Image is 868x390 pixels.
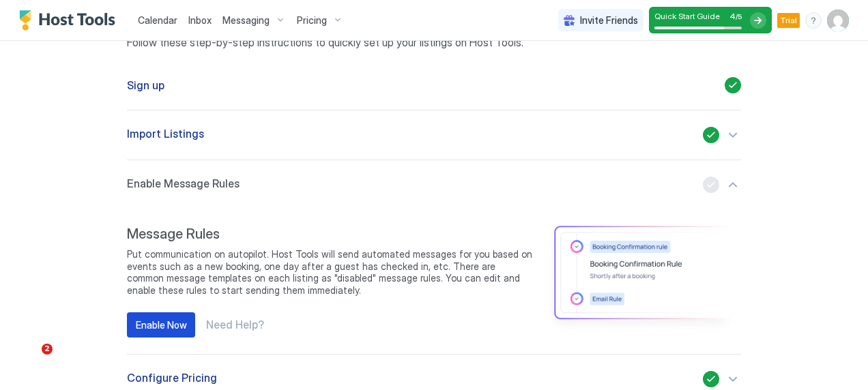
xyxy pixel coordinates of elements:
span: Import Listings [127,127,204,143]
button: Import Listings [127,110,741,160]
span: Message Rules [127,226,534,243]
span: 2 [42,344,53,355]
div: menu [805,12,822,29]
a: Inbox [188,13,212,27]
button: Enable Message Rules [127,160,741,209]
span: Need Help? [206,318,264,331]
button: Enable Now [127,312,195,337]
div: User profile [827,10,849,31]
span: Pricing [297,14,327,27]
span: Messaging [222,14,270,27]
section: Enable Message Rules [127,209,741,354]
span: Inbox [188,14,212,26]
span: Enable Message Rules [127,177,240,193]
a: Need Help? [206,318,264,332]
a: Calendar [138,13,177,27]
span: Follow these step-by-step instructions to quickly set up your listings on Host Tools. [127,35,741,49]
span: Configure Pricing [127,371,217,387]
span: Calendar [138,14,177,26]
iframe: Intercom live chat [14,344,46,376]
span: 4 [729,11,736,21]
span: / 5 [736,12,742,21]
span: Quick Start Guide [654,11,720,21]
span: Put communication on autopilot. Host Tools will send automated messages for you based on events s... [127,248,534,296]
span: Trial [780,14,797,27]
span: Sign up [127,78,164,92]
div: Enable Now [136,318,187,332]
span: Invite Friends [580,14,638,27]
a: Host Tools Logo [19,10,121,31]
div: image [545,226,741,329]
